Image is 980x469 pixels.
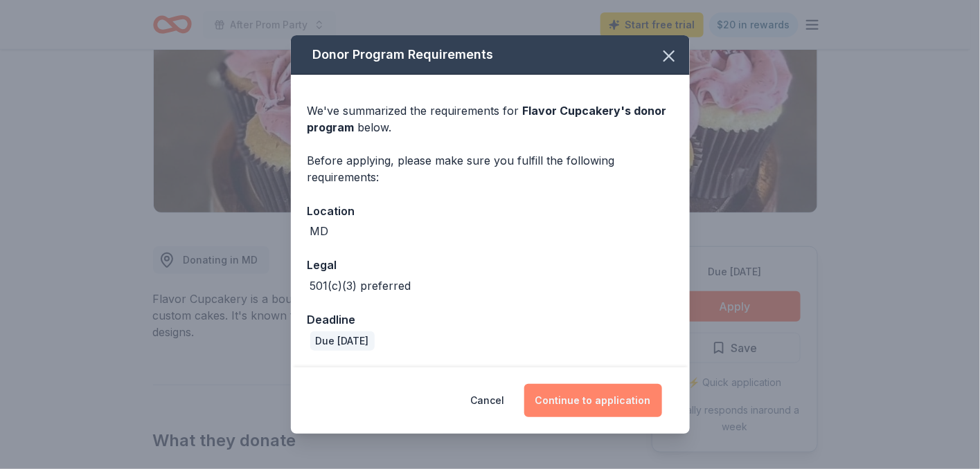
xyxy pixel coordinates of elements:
div: Due [DATE] [310,331,375,351]
button: Cancel [471,384,505,417]
div: Donor Program Requirements [291,35,690,75]
div: Location [308,202,673,220]
div: MD [310,223,329,239]
div: We've summarized the requirements for below. [308,102,673,136]
div: Legal [308,256,673,274]
div: Before applying, please make sure you fulfill the following requirements: [308,152,673,185]
div: 501(c)(3) preferred [310,277,411,294]
button: Continue to application [524,384,662,417]
div: Deadline [308,311,673,329]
